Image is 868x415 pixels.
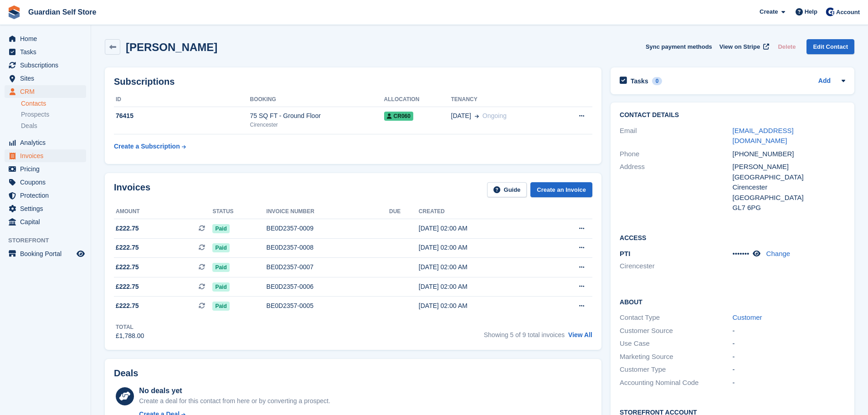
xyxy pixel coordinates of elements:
a: menu [5,59,86,72]
div: 75 SQ FT - Ground Floor [250,111,384,121]
div: BE0D2357-0006 [267,282,389,292]
button: Delete [774,39,799,54]
a: Contacts [21,99,86,108]
th: Booking [250,92,384,107]
span: Capital [20,215,75,228]
button: Sync payment methods [646,39,712,54]
a: Add [818,76,831,87]
th: ID [114,92,250,107]
div: [PERSON_NAME][GEOGRAPHIC_DATA] [733,162,845,182]
a: Change [766,250,791,257]
span: Tasks [20,46,75,58]
a: View All [568,331,592,338]
span: Help [805,7,817,16]
span: ••••••• [733,250,750,257]
span: £222.75 [116,301,139,311]
th: Status [212,205,266,219]
div: - [733,378,845,388]
a: menu [5,72,86,85]
span: £222.75 [116,224,139,233]
div: Accounting Nominal Code [620,378,732,388]
div: Use Case [620,338,732,349]
th: Due [389,205,419,219]
span: CRM [20,85,75,98]
div: - [733,352,845,362]
div: Phone [620,149,732,159]
a: menu [5,215,86,228]
span: Subscriptions [20,59,75,72]
div: Contact Type [620,313,732,323]
a: [EMAIL_ADDRESS][DOMAIN_NAME] [733,127,794,145]
div: 0 [652,77,663,85]
div: BE0D2357-0008 [267,243,389,252]
a: menu [5,85,86,98]
div: Marketing Source [620,352,732,362]
a: Create an Invoice [530,182,592,197]
div: GL7 6PG [733,203,845,213]
div: BE0D2357-0009 [267,224,389,233]
div: - [733,364,845,375]
a: View on Stripe [716,39,771,54]
a: Prospects [21,110,86,119]
div: [DATE] 02:00 AM [419,301,544,311]
span: Paid [212,263,229,272]
span: Home [20,32,75,45]
div: Email [620,126,732,146]
div: BE0D2357-0007 [267,262,389,272]
a: Guardian Self Store [25,5,100,20]
th: Tenancy [451,92,556,107]
span: Analytics [20,136,75,149]
h2: About [620,297,845,306]
span: PTI [620,250,630,257]
img: Tom Scott [826,7,835,16]
img: stora-icon-8386f47178a22dfd0bd8f6a31ec36ba5ce8667c1dd55bd0f319d3a0aa187defe.svg [7,5,21,19]
div: [DATE] 02:00 AM [419,262,544,272]
div: [DATE] 02:00 AM [419,243,544,252]
span: £222.75 [116,243,139,252]
span: Storefront [8,236,91,245]
span: Paid [212,224,229,233]
div: Create a Subscription [114,142,180,151]
div: Cirencester [250,121,384,129]
span: Paid [212,282,229,292]
a: Deals [21,121,86,131]
h2: Deals [114,368,138,379]
span: Invoices [20,149,75,162]
a: menu [5,189,86,202]
div: [DATE] 02:00 AM [419,282,544,292]
th: Amount [114,205,212,219]
li: Cirencester [620,261,732,272]
div: Customer Source [620,326,732,336]
span: Booking Portal [20,247,75,260]
span: [DATE] [451,111,471,121]
span: Create [760,7,778,16]
h2: Subscriptions [114,77,592,87]
span: CR060 [384,112,413,121]
div: - [733,338,845,349]
span: Prospects [21,110,49,119]
a: menu [5,247,86,260]
a: Guide [487,182,527,197]
span: Coupons [20,176,75,189]
span: Paid [212,302,229,311]
h2: Invoices [114,182,150,197]
div: [PHONE_NUMBER] [733,149,845,159]
a: menu [5,176,86,189]
a: Preview store [75,248,86,259]
span: £222.75 [116,262,139,272]
div: Total [116,323,144,331]
h2: Tasks [631,77,648,85]
a: menu [5,46,86,58]
span: Ongoing [483,112,507,119]
div: 76415 [114,111,250,121]
a: Customer [733,313,762,321]
div: No deals yet [139,385,330,396]
a: Edit Contact [806,39,854,54]
span: £222.75 [116,282,139,292]
div: [DATE] 02:00 AM [419,224,544,233]
h2: Access [620,233,845,242]
h2: Contact Details [620,112,845,119]
a: menu [5,202,86,215]
span: Deals [21,122,37,130]
span: Settings [20,202,75,215]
